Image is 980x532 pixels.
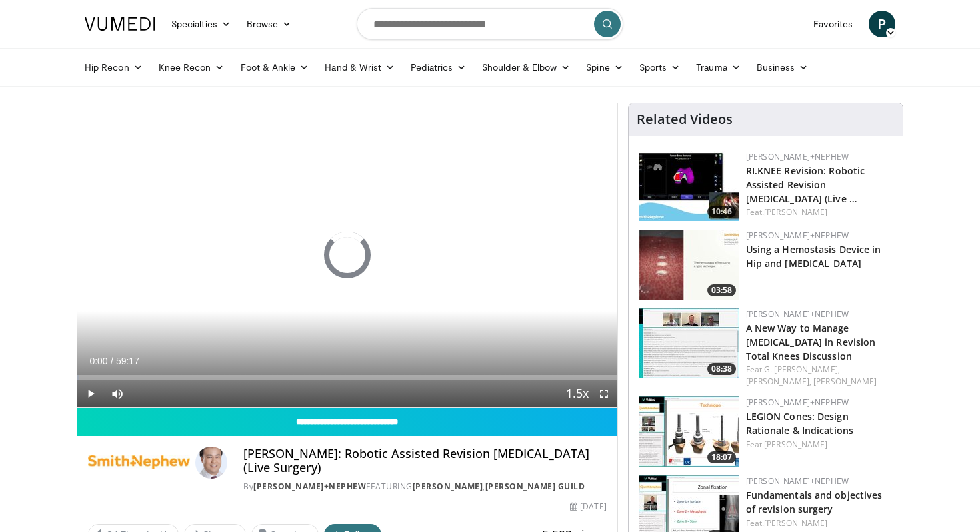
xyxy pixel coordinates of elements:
span: 10:46 [707,206,736,218]
a: RI.KNEE Revision: Robotic Assisted Revision [MEDICAL_DATA] (Live … [746,164,865,205]
a: A New Way to Manage [MEDICAL_DATA] in Revision Total Knees Discussion [746,322,876,362]
img: 5fa0e68e-4398-42da-a90e-8f217e5d5b9f.150x105_q85_crop-smart_upscale.jpg [639,151,739,221]
span: 03:58 [707,284,736,296]
button: Play [77,380,104,407]
a: Business [749,54,817,81]
a: Fundamentals and objectives of revision surgery [746,489,883,515]
a: Favorites [805,11,861,37]
a: Foot & Ankle [233,54,317,81]
a: 10:46 [639,151,739,221]
div: Feat. [746,364,892,388]
a: Shoulder & Elbow [474,54,578,81]
h4: Related Videos [637,111,733,127]
a: [PERSON_NAME]+Nephew [253,481,366,492]
span: 18:07 [707,451,736,463]
a: 18:07 [639,396,739,467]
a: G. [PERSON_NAME], [764,364,840,375]
img: 2cd200ae-8112-455c-b7fe-c89cf8badadf.150x105_q85_crop-smart_upscale.jpg [639,396,739,467]
div: Progress Bar [77,375,617,380]
a: Using a Hemostasis Device in Hip and [MEDICAL_DATA] [746,243,881,270]
h4: [PERSON_NAME]: Robotic Assisted Revision [MEDICAL_DATA] (Live Surgery) [243,447,606,475]
div: Feat. [746,439,892,451]
a: P [869,11,895,37]
img: 2b75991a-5091-4b50-a4d4-22c94cd9efa0.150x105_q85_crop-smart_upscale.jpg [639,230,739,300]
a: 03:58 [639,230,739,300]
a: Knee Recon [151,54,233,81]
button: Playback Rate [564,380,591,407]
div: By FEATURING , [243,481,606,493]
a: [PERSON_NAME] [764,206,827,218]
a: Hand & Wrist [317,54,403,81]
a: [PERSON_NAME] [764,517,827,529]
a: LEGION Cones: Design Rationale & Indications [746,410,853,437]
div: [DATE] [570,501,606,513]
img: VuMedi Logo [85,17,155,31]
a: 08:38 [639,308,739,378]
a: [PERSON_NAME]+Nephew [746,396,849,408]
a: [PERSON_NAME]+Nephew [746,475,849,487]
div: Feat. [746,206,892,218]
a: [PERSON_NAME] [413,481,483,492]
span: 08:38 [707,363,736,375]
img: Smith+Nephew [88,447,190,479]
video-js: Video Player [77,103,617,408]
span: 0:00 [89,356,107,366]
span: / [111,356,113,366]
a: Trauma [688,54,749,81]
div: Feat. [746,517,892,529]
a: Specialties [163,11,239,37]
a: [PERSON_NAME] Guild [485,481,585,492]
a: Spine [578,54,631,81]
img: f1ac36de-72bc-4f22-8a0c-8892c7653b80.150x105_q85_crop-smart_upscale.jpg [639,308,739,378]
span: 59:17 [116,356,139,366]
button: Mute [104,380,131,407]
a: [PERSON_NAME]+Nephew [746,230,849,241]
a: [PERSON_NAME], [746,376,811,387]
a: [PERSON_NAME] [813,376,877,387]
a: Hip Recon [77,54,151,81]
a: Sports [631,54,689,81]
a: Pediatrics [403,54,474,81]
input: Search topics, interventions [357,8,623,40]
a: Browse [239,11,300,37]
a: [PERSON_NAME] [764,439,827,450]
a: [PERSON_NAME]+Nephew [746,308,849,320]
img: Avatar [195,447,227,479]
button: Fullscreen [591,380,617,407]
a: [PERSON_NAME]+Nephew [746,151,849,162]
